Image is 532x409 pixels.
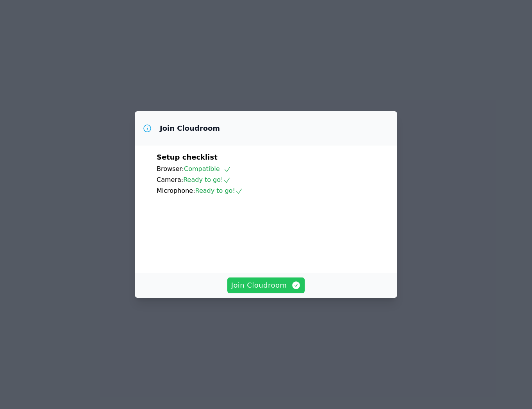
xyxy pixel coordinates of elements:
span: Ready to go! [183,176,231,183]
span: Join Cloudroom [231,280,301,291]
span: Setup checklist [157,153,218,161]
span: Ready to go! [195,187,243,194]
h3: Join Cloudroom [160,124,220,133]
span: Camera: [157,176,183,183]
button: Join Cloudroom [227,277,305,293]
span: Compatible [184,165,231,172]
span: Microphone: [157,187,195,194]
span: Browser: [157,165,184,172]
